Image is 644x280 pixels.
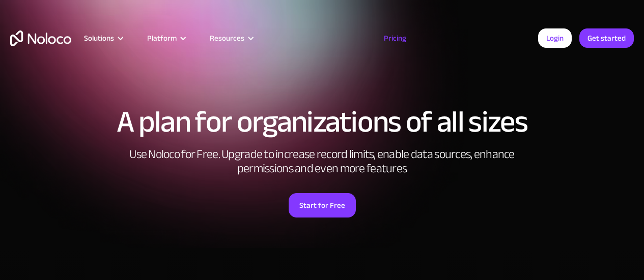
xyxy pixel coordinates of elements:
a: Login [538,28,572,48]
a: Pricing [371,32,419,45]
h1: A plan for organizations of all sizes [10,107,634,137]
div: Resources [197,32,265,45]
a: home [10,30,71,46]
div: Platform [134,32,197,45]
div: Solutions [71,32,134,45]
h2: Use Noloco for Free. Upgrade to increase record limits, enable data sources, enhance permissions ... [119,147,526,176]
a: Get started [579,28,634,48]
div: Solutions [84,32,114,45]
div: Resources [210,32,244,45]
a: Start for Free [289,193,356,217]
div: Platform [147,32,177,45]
